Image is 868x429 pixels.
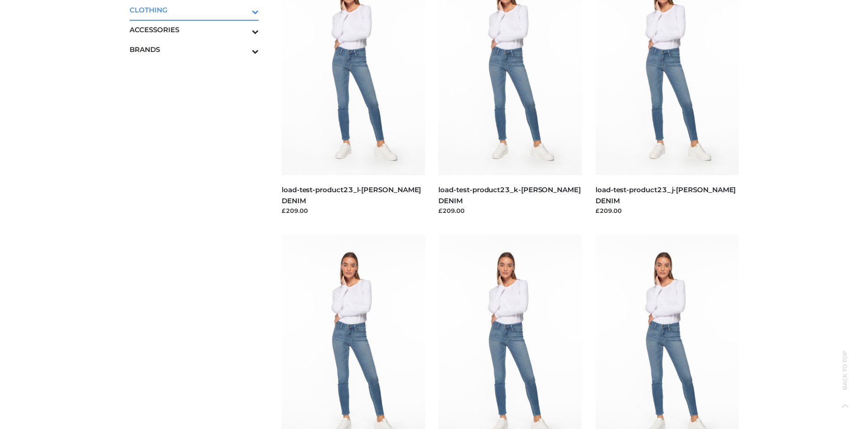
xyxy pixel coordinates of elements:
[227,20,259,40] button: Toggle Submenu
[130,40,259,59] a: BRANDSToggle Submenu
[282,206,425,215] div: £209.00
[130,20,259,40] a: ACCESSORIESToggle Submenu
[282,185,421,205] a: load-test-product23_l-[PERSON_NAME] DENIM
[130,44,259,55] span: BRANDS
[438,206,582,215] div: £209.00
[596,185,736,205] a: load-test-product23_j-[PERSON_NAME] DENIM
[438,185,580,205] a: load-test-product23_k-[PERSON_NAME] DENIM
[130,5,259,15] span: CLOTHING
[130,24,259,35] span: ACCESSORIES
[596,206,739,215] div: £209.00
[227,40,259,59] button: Toggle Submenu
[834,367,857,390] span: Back to top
